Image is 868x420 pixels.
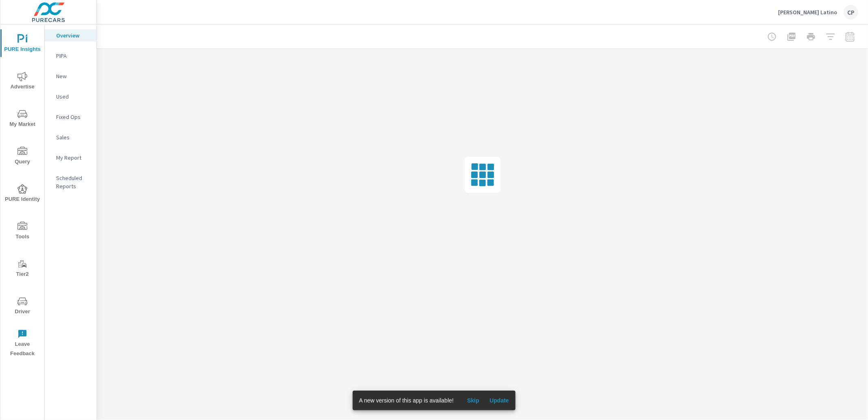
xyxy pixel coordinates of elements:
div: PIPA [45,50,96,62]
p: PIPA [56,52,90,60]
div: nav menu [0,24,44,362]
button: Update [486,394,512,407]
p: Used [56,92,90,101]
span: Tier2 [3,259,42,279]
button: Skip [460,394,486,407]
span: Driver [3,297,42,317]
div: Sales [45,131,96,143]
div: New [45,70,96,82]
div: My Report [45,152,96,164]
p: [PERSON_NAME] Latino [778,9,837,16]
span: Query [3,147,42,167]
span: Tools [3,222,42,242]
p: My Report [56,154,90,162]
div: Used [45,90,96,103]
p: Fixed Ops [56,113,90,121]
p: New [56,72,90,80]
div: Fixed Ops [45,111,96,123]
div: CP [844,5,858,20]
span: PURE Identity [3,184,42,204]
span: Advertise [3,72,42,92]
p: Sales [56,133,90,141]
div: Overview [45,29,96,42]
p: Overview [56,31,90,40]
p: Scheduled Reports [56,174,90,190]
span: Update [490,397,509,404]
div: Scheduled Reports [45,172,96,192]
span: Skip [464,397,483,404]
span: My Market [3,109,42,129]
span: A new version of this app is available! [359,397,454,404]
span: Leave Feedback [3,329,42,358]
span: PURE Insights [3,34,42,54]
